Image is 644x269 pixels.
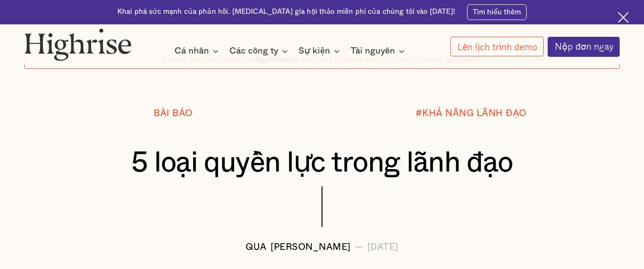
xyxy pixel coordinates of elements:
[555,39,613,53] font: Nộp đơn ngay
[299,46,330,55] font: Sự kiện
[131,149,512,177] font: 5 loại quyền lực trong lãnh đạo
[351,46,395,55] font: Tài nguyên
[175,45,221,57] div: Cá nhân
[367,243,398,252] font: [DATE]
[229,45,291,57] div: Các công ty
[175,46,209,55] font: Cá nhân
[473,9,521,16] font: Tìm hiểu thêm
[270,243,351,252] font: [PERSON_NAME]
[117,8,455,15] font: Khai phá sức mạnh của phản hồi. [MEDICAL_DATA] gia hội thảo miễn phí của chúng tôi vào [DATE]!
[457,40,537,54] font: Lên lịch trình demo
[415,109,527,118] font: #KHẢ NĂNG LÃNH ĐẠO
[154,109,193,118] font: Bài báo
[618,12,629,23] img: Biểu tượng chữ thập
[351,45,407,57] div: Tài nguyên
[354,243,364,252] font: —
[24,28,132,61] img: Logo tòa nhà cao tầng
[450,37,544,56] a: Lên lịch trình demo
[246,243,267,252] font: QUA
[299,45,343,57] div: Sự kiện
[467,4,527,20] a: Tìm hiểu thêm
[548,37,620,57] a: Nộp đơn ngay
[229,46,278,55] font: Các công ty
